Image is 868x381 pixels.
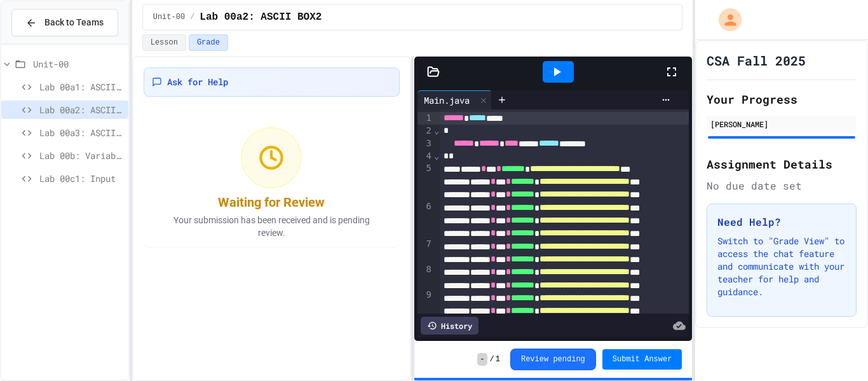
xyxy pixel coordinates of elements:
[602,349,682,370] button: Submit Answer
[433,151,440,161] span: Fold line
[433,125,440,135] span: Fold line
[510,349,596,370] button: Review pending
[417,112,433,125] div: 1
[157,214,386,239] p: Your submission has been received and is pending review.
[11,9,118,36] button: Back to Teams
[707,155,857,173] h2: Assignment Details
[142,34,186,51] button: Lesson
[417,238,433,263] div: 7
[417,125,433,137] div: 2
[417,150,433,163] div: 4
[44,16,104,29] span: Back to Teams
[417,137,433,150] div: 3
[417,94,476,107] div: Main.java
[705,5,745,34] div: My Account
[417,90,492,109] div: Main.java
[153,12,185,22] span: Unit-00
[33,57,123,71] span: Unit-00
[707,178,857,193] div: No due date set
[421,317,478,335] div: History
[417,200,433,238] div: 6
[39,126,123,139] span: Lab 00a3: ASCII ART
[815,330,855,368] iframe: chat widget
[218,193,325,211] div: Waiting for Review
[189,34,228,51] button: Grade
[417,289,433,314] div: 9
[417,263,433,289] div: 8
[417,162,433,200] div: 5
[190,12,194,22] span: /
[710,118,853,130] div: [PERSON_NAME]
[763,275,855,329] iframe: chat widget
[39,172,123,185] span: Lab 00c1: Input
[39,103,123,116] span: Lab 00a2: ASCII BOX2
[717,235,846,298] p: Switch to "Grade View" to access the chat feature and communicate with your teacher for help and ...
[707,52,806,69] h1: CSA Fall 2025
[200,10,322,25] span: Lab 00a2: ASCII BOX2
[490,354,494,364] span: /
[39,80,123,94] span: Lab 00a1: ASCII BOX
[477,353,487,366] span: -
[707,90,857,108] h2: Your Progress
[613,354,672,364] span: Submit Answer
[717,214,846,230] h3: Need Help?
[167,76,228,88] span: Ask for Help
[496,354,500,364] span: 1
[39,149,123,162] span: Lab 00b: Variables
